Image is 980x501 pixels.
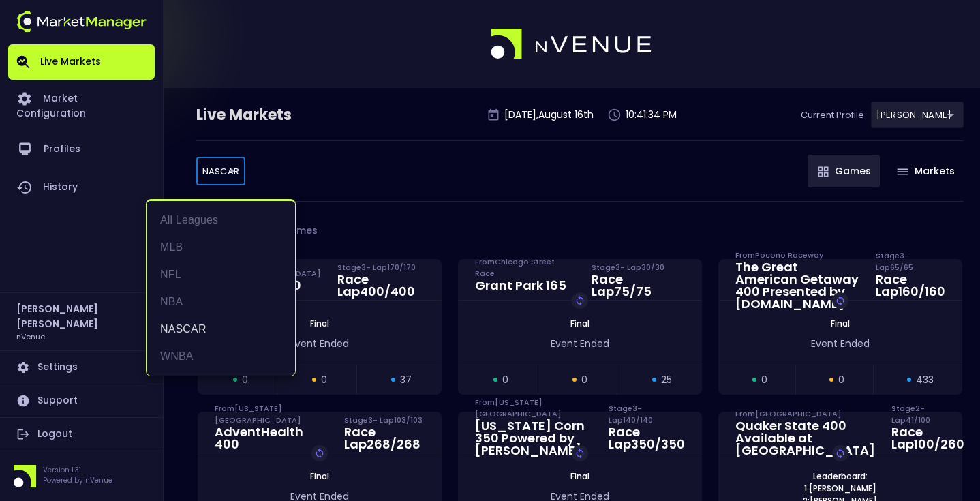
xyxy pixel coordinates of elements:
[147,316,295,343] li: NASCAR
[147,288,295,316] li: NBA
[147,234,295,261] li: MLB
[147,207,295,234] li: All Leagues
[147,261,295,288] li: NFL
[147,343,295,370] li: WNBA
